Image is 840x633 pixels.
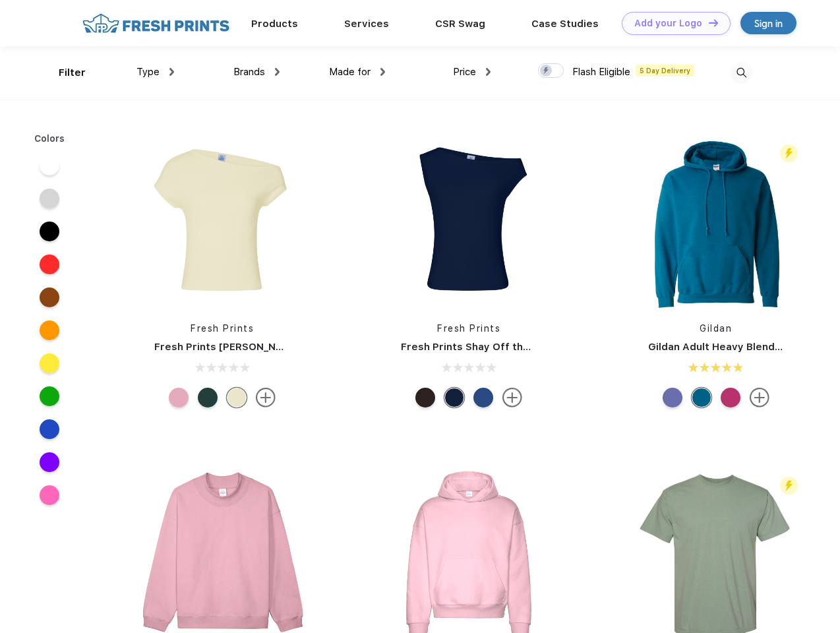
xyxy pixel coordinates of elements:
a: CSR Swag [435,18,485,30]
img: dropdown.png [486,68,491,76]
div: Sign in [754,16,783,31]
img: func=resize&h=266 [628,133,804,309]
div: Light Pink [169,388,189,407]
div: Brown [415,388,435,407]
div: Add your Logo [634,18,702,29]
div: Antique Sapphire [692,388,711,407]
img: dropdown.png [169,68,174,76]
img: flash_active_toggle.svg [780,477,798,495]
span: Brands [233,66,265,78]
img: dropdown.png [275,68,280,76]
span: Price [453,66,476,78]
img: desktop_search.svg [731,62,752,84]
img: more.svg [256,388,276,407]
a: Fresh Prints Shay Off the Shoulder Tank [401,341,604,353]
a: Gildan [700,323,732,334]
span: 5 Day Delivery [636,65,694,76]
div: Navy [444,388,464,407]
span: Flash Eligible [572,66,630,78]
div: Heliconia [721,388,740,407]
a: Products [251,18,298,30]
img: func=resize&h=266 [135,133,310,309]
div: Filter [59,65,86,80]
img: dropdown.png [380,68,385,76]
img: DT [709,19,718,26]
img: fo%20logo%202.webp [78,12,233,35]
a: Fresh Prints [437,323,500,334]
img: more.svg [750,388,769,407]
div: Yellow [227,388,247,407]
div: Violet [663,388,682,407]
div: Colors [24,132,75,146]
span: Made for [329,66,371,78]
a: Services [344,18,389,30]
img: flash_active_toggle.svg [780,144,798,162]
div: Green [198,388,218,407]
a: Fresh Prints [191,323,254,334]
span: Type [136,66,160,78]
a: Fresh Prints [PERSON_NAME] Off the Shoulder Top [154,341,411,353]
div: True Blue [473,388,493,407]
img: more.svg [502,388,522,407]
a: Sign in [740,12,796,34]
img: func=resize&h=266 [381,133,556,309]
